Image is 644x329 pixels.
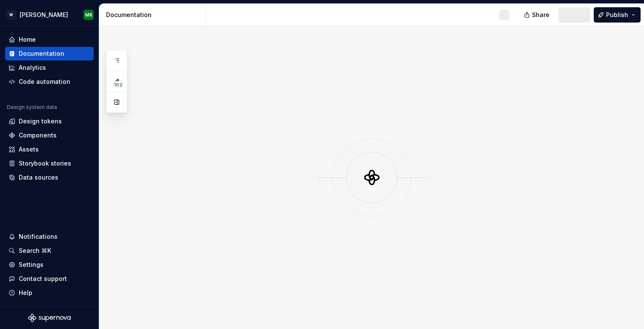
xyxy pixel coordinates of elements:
a: Documentation [5,47,94,60]
a: Assets [5,143,94,156]
div: Data sources [19,173,58,182]
div: Documentation [106,11,202,19]
button: Notifications [5,230,94,243]
button: Help [5,286,94,300]
button: Publish [594,7,641,23]
div: Code automation [19,77,70,86]
svg: Supernova Logo [28,314,71,322]
div: Search ⌘K [19,246,51,255]
a: Home [5,33,94,46]
div: Design tokens [19,117,62,126]
div: Documentation [19,49,64,58]
button: Share [520,7,555,23]
div: Notifications [19,232,57,241]
a: Code automation [5,75,94,89]
span: Share [532,11,549,19]
span: 102 [112,81,124,88]
div: Storybook stories [19,159,71,168]
a: Design tokens [5,114,94,128]
div: W [6,10,16,20]
div: Settings [19,260,43,269]
a: Data sources [5,171,94,184]
button: Search ⌘K [5,244,94,257]
a: Components [5,129,94,142]
div: Home [19,35,36,44]
div: Assets [19,145,39,154]
div: [PERSON_NAME] [20,11,68,19]
a: Settings [5,258,94,272]
a: Storybook stories [5,157,94,170]
span: Publish [606,11,628,19]
a: Analytics [5,61,94,74]
div: Design system data [7,104,57,111]
div: Analytics [19,63,46,72]
button: W[PERSON_NAME]MR [2,6,97,24]
div: MR [85,11,92,18]
div: Components [19,131,57,140]
div: Help [19,289,32,297]
div: Contact support [19,275,67,283]
button: Contact support [5,272,94,286]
